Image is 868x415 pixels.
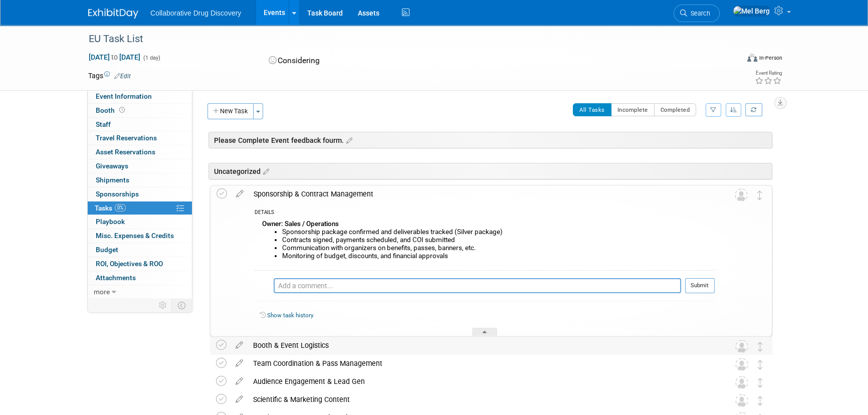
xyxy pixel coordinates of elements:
[231,377,248,386] a: edit
[96,92,152,100] span: Event Information
[231,341,248,350] a: edit
[679,52,782,67] div: Event Format
[266,52,487,70] div: Considering
[758,378,763,387] i: Move task
[687,10,710,17] span: Search
[262,220,339,228] b: Owner: Sales / Operations
[282,228,715,236] li: Sponsorship package confirmed and deliverables tracked (Silver package)
[735,358,748,371] img: Unassigned
[745,103,762,116] a: Refresh
[735,394,748,407] img: Unassigned
[757,190,762,200] i: Move task
[96,106,127,114] span: Booth
[248,373,715,390] div: Audience Engagement & Lead Gen
[96,176,129,184] span: Shipments
[96,190,139,198] span: Sponsorships
[248,337,715,354] div: Booth & Event Logistics
[735,188,748,201] img: Unassigned
[172,299,192,312] td: Toggle Event Tabs
[282,244,715,252] li: Communication with organizers on benefits, passes, banners, etc.
[685,278,715,293] button: Submit
[88,90,192,103] a: Event Information
[735,376,748,389] img: Unassigned
[88,9,138,19] img: ExhibitDay
[88,243,192,257] a: Budget
[88,257,192,271] a: ROI, Objectives & ROO
[88,271,192,285] a: Attachments
[88,131,192,145] a: Travel Reservations
[282,252,715,260] li: Monitoring of budget, discounts, and financial approvals
[755,71,782,76] div: Event Rating
[261,166,269,176] a: Edit sections
[735,340,748,353] img: Unassigned
[207,103,254,119] button: New Task
[88,215,192,229] a: Playbook
[88,104,192,117] a: Booth
[96,148,155,156] span: Asset Reservations
[88,145,192,159] a: Asset Reservations
[208,132,772,148] div: Please Complete Event feedback fourm.
[248,355,715,372] div: Team Coordination & Pass Management
[231,395,248,404] a: edit
[96,218,125,226] span: Playbook
[96,232,174,240] span: Misc. Expenses & Credits
[85,30,723,48] div: EU Task List
[759,54,782,62] div: In-Person
[733,6,770,17] img: Mel Berg
[88,285,192,299] a: more
[88,53,141,62] span: [DATE] [DATE]
[96,162,128,170] span: Giveaways
[88,71,131,81] td: Tags
[88,159,192,173] a: Giveaways
[95,204,126,212] span: Tasks
[110,53,119,61] span: to
[674,5,720,22] a: Search
[758,342,763,351] i: Move task
[208,163,772,179] div: Uncategorized
[114,73,131,80] a: Edit
[231,189,249,198] a: edit
[654,103,697,116] button: Completed
[573,103,611,116] button: All Tasks
[96,260,163,268] span: ROI, Objectives & ROO
[88,187,192,201] a: Sponsorships
[255,279,269,293] img: Mel Berg
[267,312,313,319] a: Show task history
[117,106,127,114] span: Booth not reserved yet
[88,229,192,243] a: Misc. Expenses & Credits
[88,201,192,215] a: Tasks0%
[344,135,352,145] a: Edit sections
[231,359,248,368] a: edit
[758,360,763,369] i: Move task
[96,246,118,254] span: Budget
[248,391,715,408] div: Scientific & Marketing Content
[115,204,126,212] span: 0%
[249,185,715,202] div: Sponsorship & Contract Management
[96,134,157,142] span: Travel Reservations
[142,55,160,61] span: (1 day)
[255,209,715,218] div: DETAILS
[88,118,192,131] a: Staff
[154,299,172,312] td: Personalize Event Tab Strip
[94,288,110,296] span: more
[747,54,757,62] img: Format-Inperson.png
[88,173,192,187] a: Shipments
[282,236,715,244] li: Contracts signed, payments scheduled, and COI submitted
[758,396,763,405] i: Move task
[150,9,241,17] span: Collaborative Drug Discovery
[96,274,136,282] span: Attachments
[96,120,111,128] span: Staff
[611,103,655,116] button: Incomplete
